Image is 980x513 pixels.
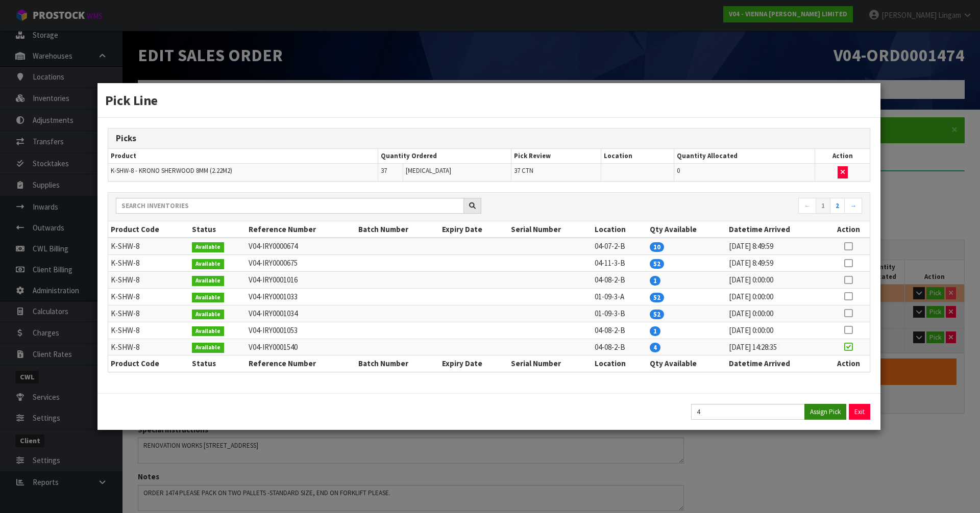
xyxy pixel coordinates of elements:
input: Quantity Picked [691,404,805,420]
span: 52 [650,293,664,302]
span: 1 [650,276,660,286]
td: V04-IRY0001034 [246,305,356,322]
td: V04-IRY0000675 [246,255,356,272]
th: Product [108,149,378,164]
input: Search inventories [116,198,464,214]
td: 04-07-2-B [592,238,647,254]
span: 52 [650,310,664,319]
th: Quantity Allocated [674,149,815,164]
td: V04-IRY0001016 [246,272,356,289]
th: Datetime Arrived [726,355,827,372]
th: Location [592,355,647,372]
td: [DATE] 8:49:59 [726,255,827,272]
a: 2 [830,198,845,214]
th: Serial Number [508,221,592,238]
th: Batch Number [356,355,439,372]
td: K-SHW-8 [108,305,189,322]
th: Datetime Arrived [726,221,827,238]
td: [DATE] 14:28:35 [726,339,827,355]
td: [DATE] 0:00:00 [726,272,827,289]
th: Reference Number [246,221,356,238]
td: 04-11-3-B [592,255,647,272]
th: Expiry Date [439,221,508,238]
td: K-SHW-8 [108,322,189,339]
td: K-SHW-8 [108,272,189,289]
span: 1 [650,326,660,336]
td: [DATE] 8:49:59 [726,238,827,254]
span: Available [192,276,224,286]
a: → [844,198,862,214]
th: Action [827,221,870,238]
th: Pick Review [511,149,601,164]
td: 01-09-3-A [592,289,647,305]
nav: Page navigation [497,198,862,216]
h3: Picks [116,134,862,143]
td: K-SHW-8 [108,339,189,355]
span: 52 [650,259,664,269]
span: Available [192,242,224,252]
th: Product Code [108,355,189,372]
th: Location [601,149,674,164]
td: V04-IRY0000674 [246,238,356,254]
span: [MEDICAL_DATA] [406,166,451,175]
span: Available [192,326,224,337]
td: 04-08-2-B [592,272,647,289]
th: Batch Number [356,221,439,238]
td: 04-08-2-B [592,339,647,355]
a: 1 [816,198,830,214]
span: 10 [650,242,664,252]
td: 04-08-2-B [592,322,647,339]
td: [DATE] 0:00:00 [726,305,827,322]
span: 37 [381,166,387,175]
th: Status [189,355,246,372]
td: K-SHW-8 [108,289,189,305]
th: Action [827,355,870,372]
th: Status [189,221,246,238]
td: [DATE] 0:00:00 [726,289,827,305]
span: K-SHW-8 - KRONO SHERWOOD 8MM (2.22M2) [111,166,232,175]
button: Exit [849,404,870,420]
h3: Pick Line [105,91,873,110]
td: V04-IRY0001053 [246,322,356,339]
td: V04-IRY0001540 [246,339,356,355]
th: Location [592,221,647,238]
td: [DATE] 0:00:00 [726,322,827,339]
th: Product Code [108,221,189,238]
th: Qty Available [647,221,726,238]
span: 37 CTN [514,166,533,175]
span: Available [192,343,224,353]
td: K-SHW-8 [108,255,189,272]
th: Qty Available [647,355,726,372]
th: Serial Number [508,355,592,372]
span: Available [192,259,224,269]
th: Action [815,149,870,164]
span: 0 [677,166,680,175]
span: 4 [650,343,660,352]
span: Available [192,293,224,303]
th: Expiry Date [439,355,508,372]
th: Quantity Ordered [378,149,511,164]
button: Assign Pick [804,404,846,420]
th: Reference Number [246,355,356,372]
span: Available [192,310,224,320]
td: V04-IRY0001033 [246,289,356,305]
td: K-SHW-8 [108,238,189,254]
a: ← [798,198,816,214]
td: 01-09-3-B [592,305,647,322]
